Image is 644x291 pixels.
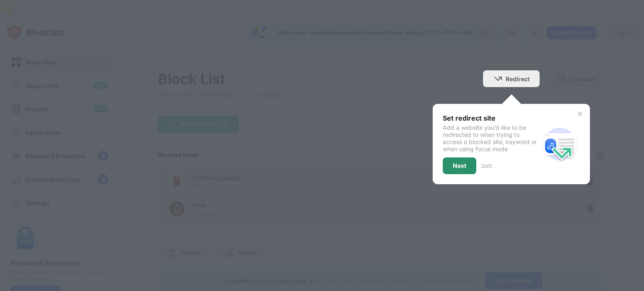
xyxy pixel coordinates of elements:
[540,124,580,164] img: redirect.svg
[443,124,540,152] div: Add a website you’d like to be redirected to when trying to access a blocked site, keyword or whe...
[453,162,466,169] div: Next
[506,75,530,82] div: Redirect
[481,163,492,169] div: 2 of 3
[576,111,583,117] img: x-button.svg
[443,114,540,122] div: Set redirect site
